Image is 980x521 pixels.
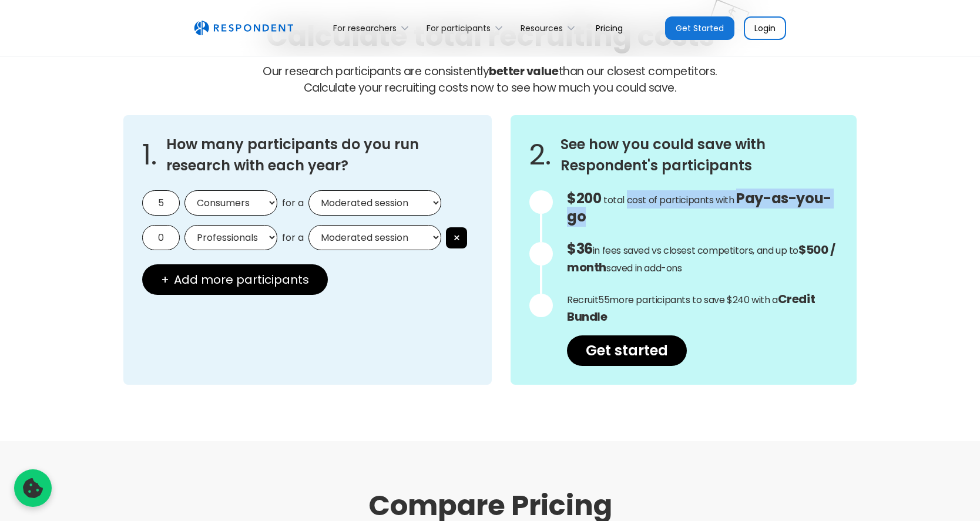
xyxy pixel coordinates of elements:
a: Get started [567,335,687,366]
h3: See how you could save with Respondent's participants [561,134,838,176]
span: 1. [142,149,157,161]
div: For participants [427,22,491,34]
a: Get Started [665,16,734,40]
span: Calculate your recruiting costs now to see how much you could save. [304,80,677,96]
div: For researchers [327,14,420,42]
a: Pricing [586,14,632,42]
p: Our research participants are consistently than our closest competitors. [123,63,857,96]
h3: How many participants do you run research with each year? [166,134,473,176]
a: home [194,21,293,36]
div: For researchers [333,22,397,34]
span: Pay-as-you-go [567,189,831,226]
span: Add more participants [174,274,309,285]
span: 2. [529,149,551,161]
span: for a [282,197,304,209]
strong: $500 / month [567,241,835,275]
span: 55 [598,293,609,307]
strong: better value [489,63,558,79]
div: Resources [521,22,563,34]
div: For participants [420,14,514,42]
a: Login [744,16,786,40]
span: + [161,274,169,285]
button: + Add more participants [142,264,328,295]
p: Recruit more participants to save $240 with a [567,291,838,326]
span: total cost of participants with [603,193,734,207]
span: $36 [567,239,593,258]
button: × [446,227,467,248]
span: for a [282,232,304,244]
p: in fees saved vs closest competitors, and up to saved in add-ons [567,241,838,277]
span: $200 [567,189,601,208]
div: Resources [514,14,586,42]
img: Untitled UI logotext [194,21,293,36]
